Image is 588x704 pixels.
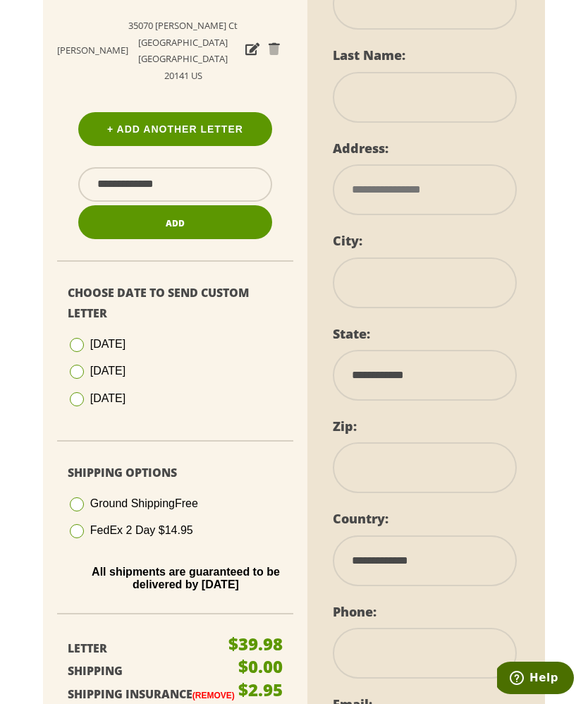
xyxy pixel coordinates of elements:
a: (Remove) [192,691,235,700]
a: + Add Another Letter [78,112,272,146]
p: $0.00 [238,658,283,675]
p: $39.98 [228,636,283,653]
p: $2.95 [238,681,283,698]
p: Choose Date To Send Custom Letter [68,283,283,324]
label: Country: [333,510,388,527]
p: All shipments are guaranteed to be delivered by [DATE] [78,566,293,592]
label: City: [333,232,362,249]
p: Shipping [68,661,243,681]
button: Add [78,205,272,240]
td: [PERSON_NAME] [57,11,128,91]
span: [DATE] [90,392,125,404]
label: Address: [333,140,388,157]
iframe: Opens a widget where you can find more information [497,662,574,697]
label: Phone: [333,603,376,620]
label: State: [333,325,370,342]
span: [DATE] [90,338,125,350]
span: Free [175,497,198,509]
label: Last Name: [333,47,405,63]
p: Letter [68,638,243,659]
td: 35070 [PERSON_NAME] Ct [GEOGRAPHIC_DATA] [GEOGRAPHIC_DATA] 20141 US [128,11,238,91]
label: Zip: [333,418,357,435]
span: FedEx 2 Day $14.95 [90,524,193,536]
span: [DATE] [90,365,125,377]
span: Add [166,217,185,229]
span: Ground Shipping [90,497,198,509]
p: Shipping Options [68,463,283,483]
